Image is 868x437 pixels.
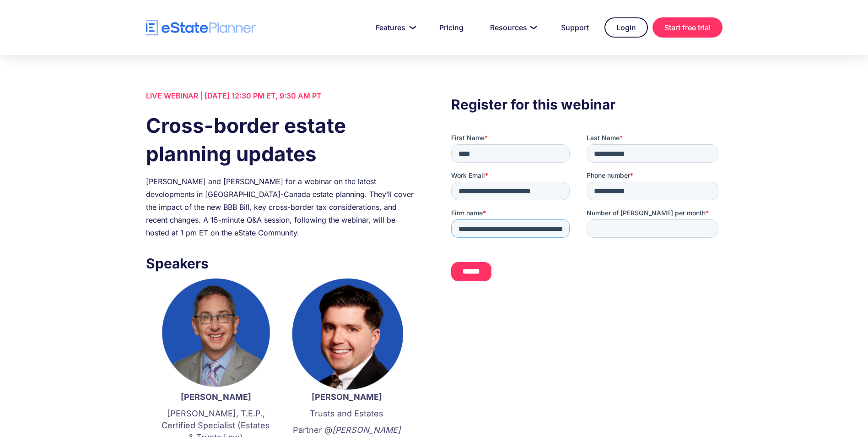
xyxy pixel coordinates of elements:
div: LIVE WEBINAR | [DATE] 12:30 PM ET, 9:30 AM PT [146,89,417,102]
a: Support [550,18,600,37]
a: Login [604,17,648,38]
div: [PERSON_NAME] and [PERSON_NAME] for a webinar on the latest developments in [GEOGRAPHIC_DATA]-Can... [146,175,417,239]
h3: Speakers [146,253,417,274]
a: Features [365,18,424,37]
a: home [146,20,256,36]
h3: Register for this webinar [451,94,722,115]
a: Resources [479,18,545,37]
p: Trusts and Estates [291,408,403,420]
strong: [PERSON_NAME] [312,392,382,402]
a: Start free trial [652,17,722,38]
h1: Cross-border estate planning updates [146,111,417,168]
strong: [PERSON_NAME] [181,392,251,402]
iframe: Form 0 [451,133,722,289]
a: Pricing [428,18,474,37]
